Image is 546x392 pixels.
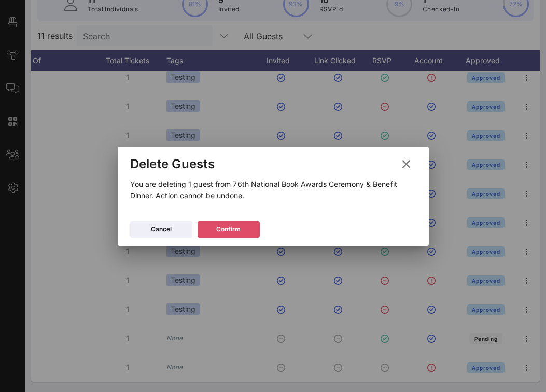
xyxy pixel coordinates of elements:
[130,221,192,238] button: Cancel
[151,224,172,235] div: Cancel
[216,224,241,235] div: Confirm
[198,221,260,238] button: Confirm
[130,156,215,172] div: Delete Guests
[130,179,416,201] p: You are deleting 1 guest from 76th National Book Awards Ceremony & Benefit Dinner. Action cannot ...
